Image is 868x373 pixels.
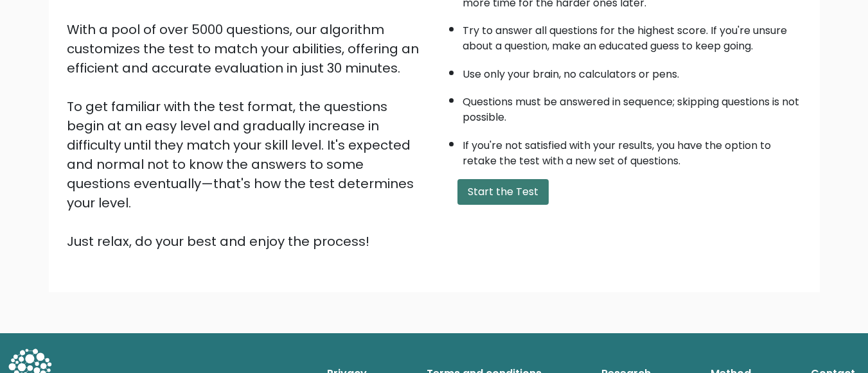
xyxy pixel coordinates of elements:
[457,179,549,205] button: Start the Test
[463,60,802,82] li: Use only your brain, no calculators or pens.
[463,88,802,125] li: Questions must be answered in sequence; skipping questions is not possible.
[463,132,802,169] li: If you're not satisfied with your results, you have the option to retake the test with a new set ...
[463,17,802,54] li: Try to answer all questions for the highest score. If you're unsure about a question, make an edu...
